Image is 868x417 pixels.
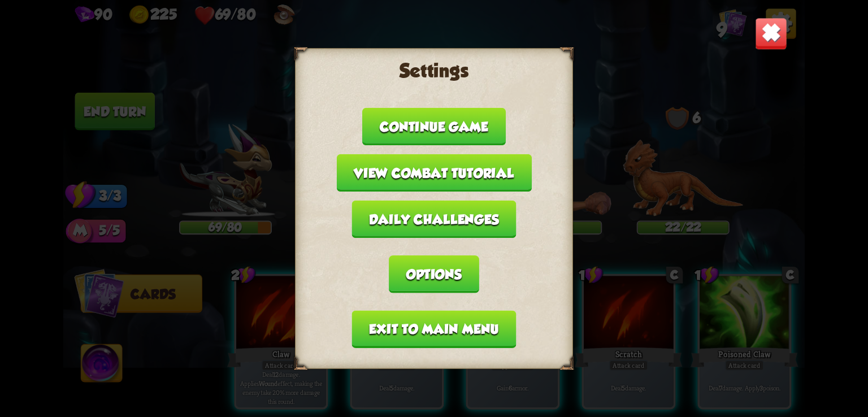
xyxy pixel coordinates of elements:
h2: Settings [307,60,561,82]
button: Continue game [362,108,506,146]
button: Daily challenges [351,201,516,238]
button: View combat tutorial [336,154,531,192]
button: Options [389,255,479,293]
img: close-button.png [755,18,787,50]
button: Exit to main menu [352,310,517,348]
